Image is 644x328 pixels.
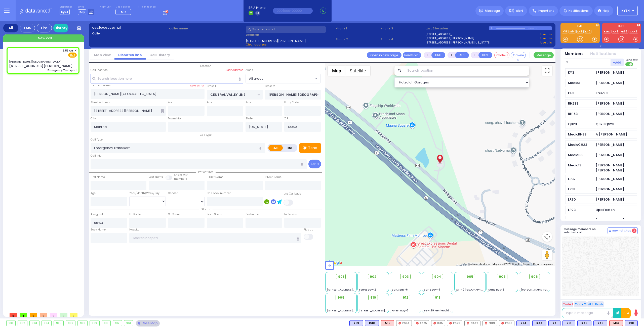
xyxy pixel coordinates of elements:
label: First Name [91,175,105,179]
label: Fire [283,145,297,151]
button: +Add [611,59,624,66]
span: - [327,301,329,305]
span: All areas [246,74,314,83]
button: ALS [455,52,469,58]
div: LR30 [568,197,593,202]
span: 902 [370,274,376,279]
span: Patient info [196,170,216,174]
div: BLS [548,320,560,326]
div: K30 [365,320,379,326]
label: Turn off text [625,62,633,67]
label: P Last Name [265,175,281,179]
span: Phone 3 [381,26,424,31]
label: Clear address [225,68,243,72]
div: K44 [532,320,546,326]
span: Forest Bay-3 [392,309,409,312]
div: RH153 [568,111,593,116]
button: Show satellite imagery [345,66,370,76]
a: K40 [584,30,591,33]
span: Alert [516,9,523,13]
div: All [3,24,18,32]
label: Last 3 location [425,26,489,31]
div: [PERSON_NAME] [596,80,624,85]
span: 1 [20,313,27,317]
span: Ky54 [621,9,630,13]
div: 902 [18,320,27,326]
div: [PERSON_NAME] [596,111,624,116]
span: All areas [246,74,321,83]
label: Entry Code [284,101,299,105]
span: 0 [60,313,67,317]
span: Help [603,9,610,13]
span: - [424,280,425,284]
div: BLS [365,320,379,326]
span: ✕ [74,49,77,53]
a: CAR2 [629,30,638,33]
span: - [327,305,329,309]
img: red-radio-icon.svg [433,322,436,324]
img: red-radio-icon.svg [416,322,419,324]
label: Hospital [129,228,140,232]
a: Use this [540,32,552,36]
span: - [488,284,490,288]
span: Sanz Bay-6 [392,288,408,292]
label: Street Address [91,101,110,105]
label: En Route [129,212,141,216]
div: BLS [349,320,363,326]
img: red-radio-icon.svg [467,322,469,324]
label: Medic on call [115,6,133,9]
a: FD63 [620,30,628,33]
label: Call back number [207,191,231,195]
label: Lines [78,6,94,9]
div: Fs3 [568,91,593,96]
div: BLS [625,320,638,326]
label: Cad: [92,26,167,30]
div: [PERSON_NAME] [596,176,624,181]
label: State [246,117,253,121]
span: 906 [499,274,506,279]
div: BLS [577,320,591,326]
label: Destination [246,212,261,216]
label: EMS [268,145,283,151]
label: Township [168,117,181,121]
button: Send [308,160,321,168]
input: Search location here [91,74,244,83]
div: 910 [102,320,111,326]
div: K35 [431,320,445,326]
div: K81 [562,320,575,326]
a: KJFD [603,30,611,33]
button: Show street map [328,66,345,76]
div: [STREET_ADDRESS][PERSON_NAME] [9,64,73,69]
span: Sanz Bay-4 [424,288,440,292]
div: K69 [349,320,363,326]
div: [PERSON_NAME] [596,70,624,75]
label: Caller: [92,31,167,36]
label: On Scene [168,212,180,216]
small: Share with [174,173,188,177]
label: Last Name [149,175,163,179]
div: BLS [532,320,546,326]
a: Open in new page [367,52,401,58]
a: [STREET_ADDRESS], [425,32,452,36]
span: - [424,305,425,309]
label: EMS [560,25,600,28]
input: Search member [564,59,611,66]
span: - [392,280,393,284]
label: Location [246,33,334,37]
div: Lipa Fasten [596,207,615,212]
span: 2 [632,228,636,233]
span: Forest Bay-2 [359,288,376,292]
span: 908 [531,274,538,279]
img: red-radio-icon.svg [501,322,504,324]
span: - [488,280,490,284]
button: 10-4 [621,308,631,318]
span: [PERSON_NAME] Farm [521,288,550,292]
div: LR23 [568,207,593,212]
span: BRIA Phone [249,6,265,10]
label: Apt [168,101,173,105]
span: - [392,305,393,309]
div: Medic3 [568,80,593,85]
div: EMS [20,24,35,32]
div: 908 [78,320,87,326]
div: Year/Month/Week/Day [129,191,166,195]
